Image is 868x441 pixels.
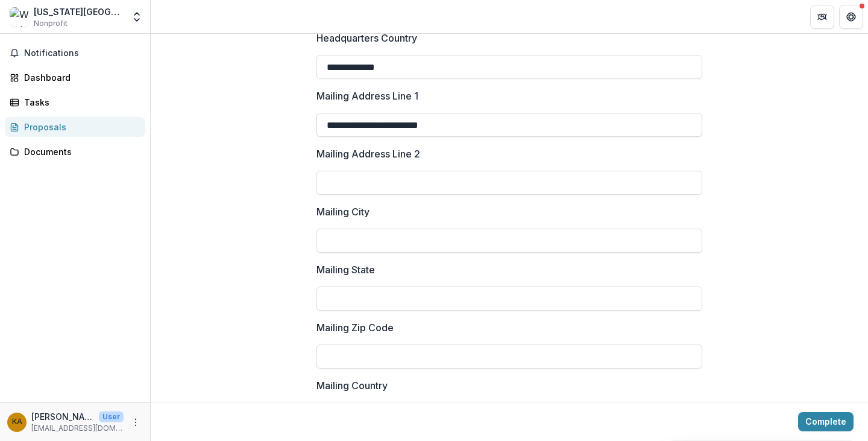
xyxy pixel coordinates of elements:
button: Partners [810,5,834,29]
span: Nonprofit [34,18,68,29]
button: Complete [798,412,854,431]
img: West Virginia Center on Budget and Policy [10,7,29,27]
p: User [99,411,124,422]
button: Notifications [5,43,145,63]
a: Documents [5,142,145,162]
div: Kelly Allen [12,418,22,426]
div: Tasks [24,96,136,109]
div: Dashboard [24,71,136,84]
p: Mailing City [316,205,370,219]
div: [US_STATE][GEOGRAPHIC_DATA] on Budget and Policy [34,5,124,18]
p: Mailing Country [316,378,388,393]
p: [PERSON_NAME] [31,410,94,423]
p: [EMAIL_ADDRESS][DOMAIN_NAME] [31,423,124,434]
span: Notifications [24,48,140,59]
div: Documents [24,145,136,158]
p: Mailing Address Line 1 [316,89,418,103]
p: Headquarters Country [316,31,417,45]
button: More [128,415,143,430]
button: Get Help [839,5,863,29]
a: Tasks [5,92,145,112]
button: Open entity switcher [128,5,145,29]
p: Mailing State [316,262,375,277]
p: Mailing Zip Code [316,320,394,335]
a: Dashboard [5,68,145,87]
a: Proposals [5,117,145,137]
div: Proposals [24,121,136,133]
p: Mailing Address Line 2 [316,147,420,161]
